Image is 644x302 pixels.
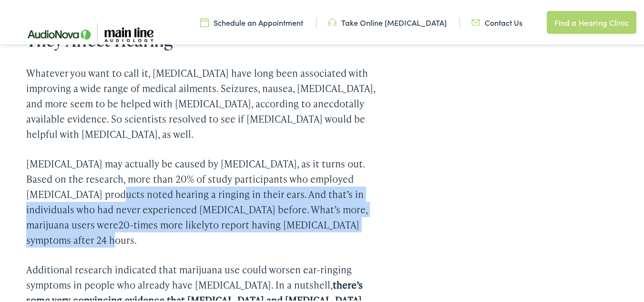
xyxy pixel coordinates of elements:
img: utility icon [471,16,480,26]
img: utility icon [328,16,337,26]
img: utility icon [200,16,209,26]
a: Schedule an Appointment [200,16,303,26]
a: Take Online [MEDICAL_DATA] [328,16,447,26]
p: Whatever you want to call it, [MEDICAL_DATA] have long been associated with improving a wide rang... [26,64,386,140]
a: Find a Hearing Clinic [547,10,636,32]
a: Contact Us [471,16,522,26]
p: [MEDICAL_DATA] may actually be caused by [MEDICAL_DATA], as it turns out. Based on the research, ... [26,155,386,246]
a: 20-times more likely [118,217,209,230]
